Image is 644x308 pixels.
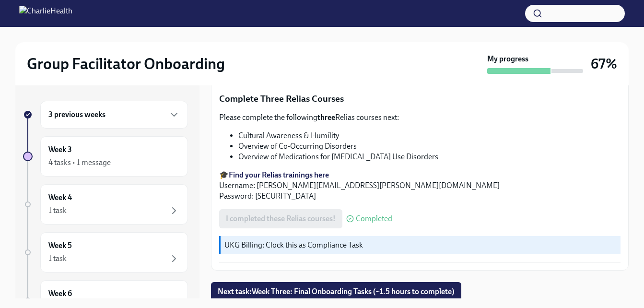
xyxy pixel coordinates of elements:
[48,192,72,203] h6: Week 4
[211,282,461,301] button: Next task:Week Three: Final Onboarding Tasks (~1.5 hours to complete)
[40,101,188,129] div: 3 previous weeks
[591,55,617,72] h3: 67%
[48,144,72,155] h6: Week 3
[238,152,621,162] li: Overview of Medications for [MEDICAL_DATA] Use Disorders
[238,141,621,152] li: Overview of Co-Occurring Disorders
[229,170,329,179] a: Find your Relias trainings here
[23,136,188,177] a: Week 34 tasks • 1 message
[487,54,528,64] strong: My progress
[317,113,335,122] strong: three
[48,253,67,264] div: 1 task
[48,288,72,299] h6: Week 6
[27,54,225,73] h2: Group Facilitator Onboarding
[48,240,72,251] h6: Week 5
[23,184,188,225] a: Week 41 task
[19,6,72,21] img: CharlieHealth
[219,170,621,201] p: 🎓 Username: [PERSON_NAME][EMAIL_ADDRESS][PERSON_NAME][DOMAIN_NAME] Password: [SECURITY_DATA]
[48,157,111,168] div: 4 tasks • 1 message
[219,112,621,123] p: Please complete the following Relias courses next:
[238,130,621,141] li: Cultural Awareness & Humility
[356,215,392,223] span: Completed
[218,287,455,296] span: Next task : Week Three: Final Onboarding Tasks (~1.5 hours to complete)
[48,109,105,120] h6: 3 previous weeks
[224,240,617,250] p: UKG Billing: Clock this as Compliance Task
[23,232,188,272] a: Week 51 task
[48,205,67,216] div: 1 task
[219,93,621,105] p: Complete Three Relias Courses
